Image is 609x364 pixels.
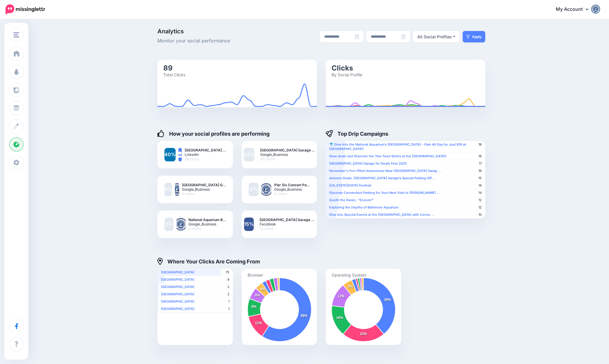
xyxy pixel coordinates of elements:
b: Exploring the Depths of Baltimore Aquarium [329,205,399,209]
img: ALV-UjXOluAk4fYSSlJP_AbVcCzRfpnLnQV1faCHsF25vxM5AdE1m859B0i-KATrvW4okxMoF8LEyXfn0XX1pRp8V6V5Moxly... [261,183,271,196]
div: All Social Profiles [417,33,452,40]
b: November's Fun-Filled Adventures Near [GEOGRAPHIC_DATA] Garag … [329,169,441,173]
span: 8 [227,277,229,282]
text: Operating System [332,272,366,277]
span: Google_Business [260,152,315,157]
b: [GEOGRAPHIC_DATA] [161,285,194,289]
span: 12 [478,205,482,210]
text: Clicks [332,63,353,72]
span: Google_Business [182,187,226,192]
span: 13 clicks [260,226,314,231]
button: Apply [463,31,485,42]
b: Quoth the Raven, “Encore!” [329,198,374,202]
b: [GEOGRAPHIC_DATA] Garage … [260,218,314,222]
span: 14 [478,183,482,188]
span: 36 clicks [185,157,226,161]
b: Pier Six Concert Pa… [274,183,310,187]
span: Google_Business [188,222,226,226]
b: [GEOGRAPHIC_DATA] [161,277,194,282]
a: 6% [164,183,172,196]
span: 17 [479,161,482,166]
button: All Social Profiles [413,31,460,42]
span: 1 [228,307,229,311]
span: 2 [227,292,229,296]
img: ALV-UjXOluAk4fYSSlJP_AbVcCzRfpnLnQV1faCHsF25vxM5AdE1m859B0i-KATrvW4okxMoF8LEyXfn0XX1pRp8V6V5Moxly... [175,183,179,196]
span: Google_Business [274,187,310,192]
b: National Aquarium B… [188,218,226,222]
span: Linkedin [185,152,226,157]
b: 🐬 Dive into the National Aquarium’s [GEOGRAPHIC_DATA] – Park All Day for Just $18 at [GEOGRAPHIC_... [329,142,466,151]
span: 75 [226,270,229,275]
b: [GEOGRAPHIC_DATA] Garage … [260,148,315,152]
span: Facebook [260,222,314,226]
a: 40% [164,148,176,161]
a: 2% [164,218,174,231]
span: 2 clicks [188,226,226,231]
b: [GEOGRAPHIC_DATA] [161,270,194,274]
span: 18 [478,142,482,147]
img: Missinglettr [6,4,45,14]
b: [GEOGRAPHIC_DATA] [161,307,194,311]
span: 14 [478,191,482,195]
b: Discover Convenient Parking for Your Next Visit to [PERSON_NAME] … [329,191,440,195]
b: Autumn Deals: [GEOGRAPHIC_DATA] Garage’s Special Parking Off … [329,176,436,180]
span: 16 [478,169,482,173]
text: Total Clicks [163,72,185,77]
b: [GEOGRAPHIC_DATA] [161,292,194,296]
span: 15 [478,176,482,180]
text: 89 [163,63,173,72]
b: Dive into Special Events at the [GEOGRAPHIC_DATA] with Conve … [329,213,434,217]
img: ALV-UjXOluAk4fYSSlJP_AbVcCzRfpnLnQV1faCHsF25vxM5AdE1m859B0i-KATrvW4okxMoF8LEyXfn0XX1pRp8V6V5Moxly... [176,218,186,231]
span: 18 [478,154,482,158]
span: Monitor your social performance [157,37,261,45]
h4: Where Your Clicks Are Coming From [157,258,260,265]
span: 10 [478,213,482,217]
span: 1 [228,299,229,304]
h4: How your social profiles are performing [157,130,270,137]
b: [US_STATE][DATE] Festival [329,183,371,187]
img: menu.png [13,32,19,37]
span: 20 clicks [260,157,315,161]
a: 15% [244,218,254,231]
b: [GEOGRAPHIC_DATA] Garage for Death Fest 2025 [329,161,407,165]
text: Browser [248,272,263,277]
b: [GEOGRAPHIC_DATA] G… [182,183,226,187]
b: [GEOGRAPHIC_DATA] … [185,148,226,152]
span: Analytics [157,28,261,34]
h4: Top Drip Campaigns [326,130,388,137]
span: 2 [227,285,229,289]
text: By Social Profile [332,72,362,77]
b: [GEOGRAPHIC_DATA] [161,299,194,303]
a: My Account [550,2,600,17]
a: 0% [249,183,259,196]
span: 5 clicks [182,192,226,196]
span: 0 clicks [274,192,310,196]
a: 22% [244,148,254,161]
img: user_default_image.png [179,148,182,161]
b: Slow down and Discover the Two-Toed Sloths at the [GEOGRAPHIC_DATA]! [329,154,447,158]
span: 12 [478,198,482,202]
